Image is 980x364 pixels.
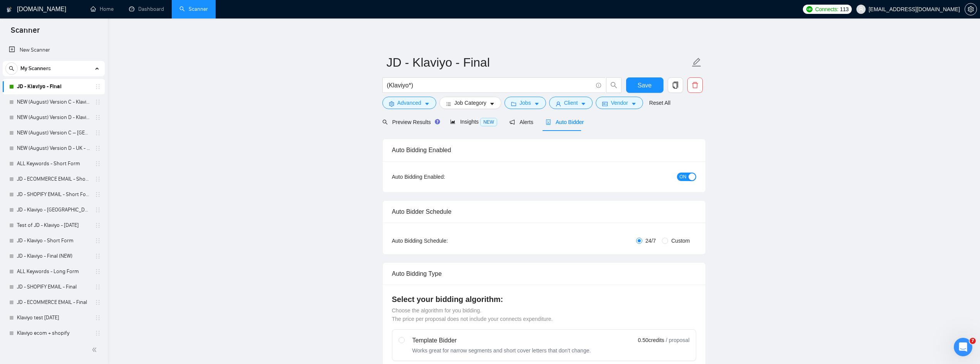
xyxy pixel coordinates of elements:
[626,77,663,93] button: Save
[965,3,977,15] button: setting
[17,310,90,325] a: Klaviyo test [DATE]
[17,218,90,233] a: Test of JD - Klaviyo - [DATE]
[95,176,101,182] span: holder
[392,173,493,181] div: Auto Bidding Enabled:
[392,201,696,223] div: Auto Bidder Schedule
[17,171,90,187] a: JD - ECOMMERCE EMAIL - Short Form
[95,145,101,151] span: holder
[412,336,591,345] div: Template Bidder
[382,119,438,125] span: Preview Results
[815,5,838,13] span: Connects:
[95,99,101,105] span: holder
[489,101,495,107] span: caret-down
[504,97,546,109] button: folderJobscaret-down
[602,101,608,107] span: idcard
[631,101,637,107] span: caret-down
[509,119,515,125] span: notification
[546,119,551,125] span: robot
[95,330,101,336] span: holder
[611,99,628,107] span: Vendor
[17,202,90,218] a: JD - Klaviyo - [GEOGRAPHIC_DATA] - only
[392,237,493,245] div: Auto Bidding Schedule:
[17,233,90,248] a: JD - Klaviyo - Short Form
[387,53,690,72] input: Scanner name...
[509,119,533,125] span: Alerts
[95,114,101,121] span: holder
[564,99,578,107] span: Client
[17,94,90,110] a: NEW (August) Version C - Klaviyo
[546,119,584,125] span: Auto Bidder
[970,338,976,344] span: 7
[17,79,90,94] a: JD - Klaviyo - Final
[511,101,516,107] span: folder
[668,237,693,245] span: Custom
[688,82,702,89] span: delete
[389,101,394,107] span: setting
[129,6,164,12] a: dashboardDashboard
[6,66,17,71] span: search
[17,279,90,295] a: JD - SHOPIFY EMAIL - Final
[3,42,105,58] li: New Scanner
[412,347,591,354] div: Works great for narrow segments and short cover letters that don't change.
[680,173,687,181] span: ON
[5,25,46,41] span: Scanner
[450,119,497,125] span: Insights
[17,325,90,341] a: Klaviyo ecom + shopify
[556,101,561,107] span: user
[649,99,670,107] a: Reset All
[638,336,664,344] span: 0.50 credits
[392,139,696,161] div: Auto Bidding Enabled
[638,81,652,90] span: Save
[7,3,12,16] img: logo
[424,101,430,107] span: caret-down
[95,238,101,244] span: holder
[666,336,689,344] span: / proposal
[17,156,90,171] a: ALL Keywords - Short Form
[17,248,90,264] a: JD - Klaviyo - Final (NEW)
[95,299,101,305] span: holder
[439,97,501,109] button: barsJob Categorycaret-down
[382,97,436,109] button: settingAdvancedcaret-down
[392,294,696,305] h4: Select your bidding algorithm:
[20,61,51,76] span: My Scanners
[668,82,683,89] span: copy
[17,110,90,125] a: NEW (August) Version D - Klaviyo
[92,346,99,354] span: double-left
[965,6,977,12] span: setting
[687,77,703,93] button: delete
[397,99,421,107] span: Advanced
[519,99,531,107] span: Jobs
[179,6,208,12] a: searchScanner
[549,97,593,109] button: userClientcaret-down
[95,207,101,213] span: holder
[95,84,101,90] span: holder
[954,338,972,356] iframe: Intercom live chat
[5,62,18,75] button: search
[606,77,622,93] button: search
[606,82,621,89] span: search
[965,6,977,12] a: setting
[95,284,101,290] span: holder
[450,119,456,124] span: area-chart
[95,222,101,228] span: holder
[95,268,101,275] span: holder
[480,118,497,126] span: NEW
[446,101,451,107] span: bars
[17,141,90,156] a: NEW (August) Version D - UK - Klaviyo
[581,101,586,107] span: caret-down
[434,118,441,125] div: Tooltip anchor
[17,264,90,279] a: ALL Keywords - Long Form
[392,307,553,322] span: Choose the algorithm for you bidding. The price per proposal does not include your connects expen...
[95,130,101,136] span: holder
[642,237,659,245] span: 24/7
[840,5,848,13] span: 113
[596,97,643,109] button: idcardVendorcaret-down
[858,7,864,12] span: user
[9,42,99,58] a: New Scanner
[806,6,812,12] img: upwork-logo.png
[95,191,101,198] span: holder
[17,125,90,141] a: NEW (August) Version C – [GEOGRAPHIC_DATA] - Klaviyo
[392,263,696,285] div: Auto Bidding Type
[95,315,101,321] span: holder
[692,57,702,67] span: edit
